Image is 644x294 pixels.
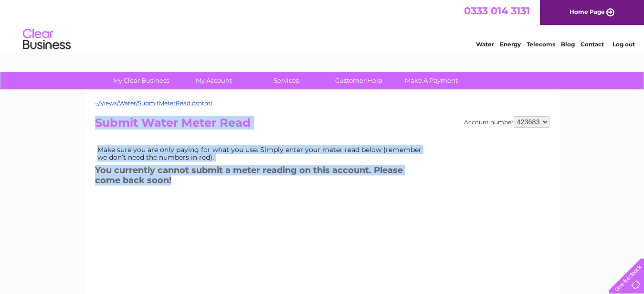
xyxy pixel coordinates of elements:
[581,41,604,48] a: Contact
[392,72,471,89] a: Make A Payment
[319,72,398,89] a: Customer Help
[97,5,548,46] div: Clear Business is a trading name of Verastar Limited (registered in [GEOGRAPHIC_DATA] No. 3667643...
[247,72,326,89] a: Services
[95,143,429,163] td: Make sure you are only paying for what you use. Simply enter your meter read below (remember we d...
[500,41,521,48] a: Energy
[464,5,530,17] a: 0333 014 3131
[95,99,212,107] a: ~/Views/Water/SubmitMeterRead.cshtml
[464,116,549,128] div: Account number
[102,72,180,89] a: My Clear Business
[476,41,494,48] a: Water
[95,116,549,134] h2: Submit Water Meter Read
[174,72,253,89] a: My Account
[22,25,71,54] img: logo.png
[561,41,575,48] a: Blog
[527,41,555,48] a: Telecoms
[612,41,635,48] a: Log out
[95,163,429,190] h3: You currently cannot submit a meter reading on this account. Please come back soon!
